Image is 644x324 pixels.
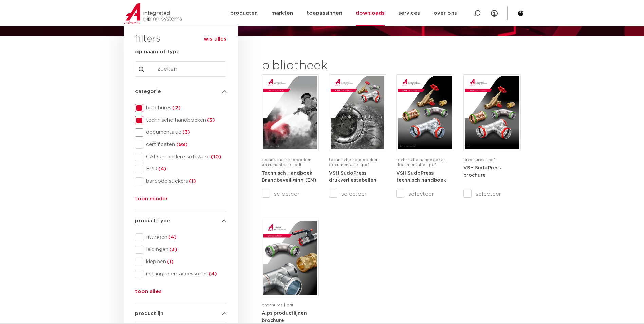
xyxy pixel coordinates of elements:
[166,259,174,264] span: (1)
[263,221,317,295] img: Aips-Product-lines_A4SuperHero-5010346-2024_1.1_NL-pdf.jpg
[135,233,226,241] div: fittingen(4)
[208,271,217,276] span: (4)
[175,142,188,147] span: (99)
[210,154,221,159] span: (10)
[396,190,453,198] label: selecteer
[204,36,226,42] button: wis alles
[143,271,226,277] span: metingen en accessoires
[396,158,447,167] span: technische handboeken, documentatie | pdf
[135,195,168,206] button: toon minder
[329,190,386,198] label: selecteer
[143,246,226,253] span: leidingen
[135,128,226,137] div: documentatie(3)
[188,179,196,184] span: (1)
[135,217,226,225] h4: product type
[143,166,226,173] span: EPD
[262,158,312,167] span: technische handboeken, documentatie | pdf
[396,170,446,183] a: VSH SudoPress technisch handboek
[135,116,226,124] div: technische handboeken(3)
[135,258,226,266] div: kleppen(1)
[143,178,226,185] span: barcode stickers
[167,235,177,240] span: (4)
[465,76,519,149] img: VSH-SudoPress_A4Brochure-5007222-2021_1.0_NL-1-pdf.jpg
[157,166,166,172] span: (4)
[143,258,226,265] span: kleppen
[262,311,307,323] a: Aips productlijnen brochure
[143,117,226,124] span: technische handboeken
[171,105,181,110] span: (2)
[135,88,226,96] h4: categorie
[463,158,495,162] span: brochures | pdf
[262,303,293,307] span: brochures | pdf
[262,170,316,183] a: Technisch Handboek Brandbeveiliging (EN)
[168,247,177,252] span: (3)
[181,130,190,135] span: (3)
[135,310,226,318] h4: productlijn
[329,158,380,167] span: technische handboeken, documentatie | pdf
[143,129,226,136] span: documentatie
[398,76,452,149] img: VSH-SudoPress_A4TM_5001604-2023-3.0_NL-pdf.jpg
[262,58,383,74] h2: bibliotheek
[135,141,226,149] div: certificaten(99)
[135,104,226,112] div: brochures(2)
[262,190,319,198] label: selecteer
[135,177,226,185] div: barcode stickers(1)
[143,105,226,111] span: brochures
[263,76,317,149] img: FireProtection_A4TM_5007915_2025_2.0_EN-pdf.jpg
[463,190,520,198] label: selecteer
[463,165,501,178] a: VSH SudoPress brochure
[135,246,226,254] div: leidingen(3)
[329,170,376,183] a: VSH SudoPress drukverliestabellen
[262,311,307,323] strong: Aips productlijnen brochure
[135,49,180,54] strong: op naam of type
[135,165,226,173] div: EPD(4)
[135,31,161,48] h3: filters
[143,141,226,148] span: certificaten
[143,154,226,160] span: CAD en andere software
[206,118,215,123] span: (3)
[135,153,226,161] div: CAD en andere software(10)
[135,270,226,278] div: metingen en accessoires(4)
[331,76,384,149] img: VSH-SudoPress_A4PLT_5007706_2024-2.0_NL-pdf.jpg
[143,234,226,241] span: fittingen
[135,288,162,299] button: toon alles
